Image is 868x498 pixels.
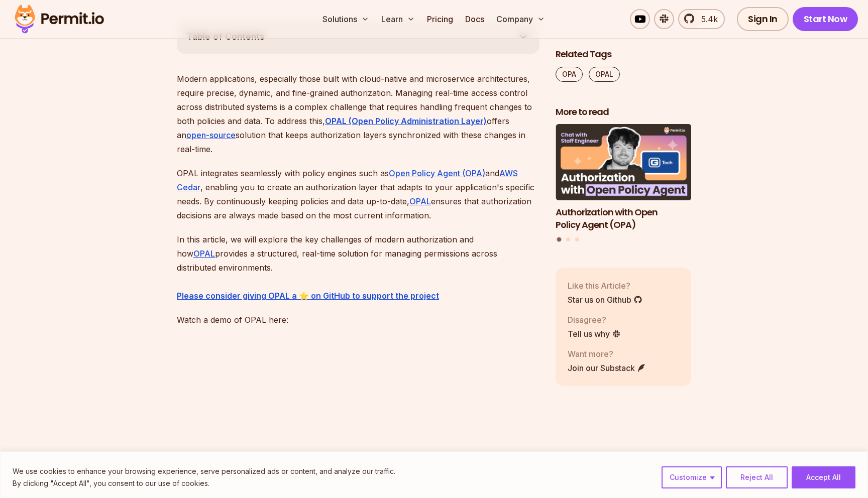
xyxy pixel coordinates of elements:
p: By clicking "Accept All", you consent to our use of cookies. [13,477,395,489]
a: AWS Cedar [177,168,518,192]
button: Solutions [318,9,373,29]
iframe: https://www.youtube.com/embed/IkR6EGY3QfM?si=oQCHDv5zqlbMkFnL [177,337,458,495]
button: Go to slide 2 [566,238,570,242]
a: Authorization with Open Policy Agent (OPA)Authorization with Open Policy Agent (OPA) [556,125,691,231]
a: Start Now [793,7,858,31]
button: Learn [377,9,419,29]
p: Modern applications, especially those built with cloud-native and microservice architectures, req... [177,72,539,156]
button: Reject All [726,466,788,488]
button: Customize [662,466,722,488]
h3: Authorization with Open Policy Agent (OPA) [556,206,691,231]
a: Open Policy Agent (OPA) [389,168,485,178]
a: Tell us why [568,328,621,340]
p: We use cookies to enhance your browsing experience, serve personalized ads or content, and analyz... [13,465,395,477]
a: OPAL [193,248,215,259]
p: Watch a demo of OPAL here: [177,313,539,327]
p: Want more? [568,348,646,360]
a: Sign In [737,7,789,31]
a: 5.4k [678,9,725,29]
img: Authorization with Open Policy Agent (OPA) [556,125,691,201]
a: OPAL [589,67,620,82]
p: Like this Article? [568,280,642,292]
p: Disagree? [568,314,621,326]
a: Star us on Github [568,294,642,306]
a: ⁠Please consider giving OPAL a ⭐ on GitHub to support the project [177,291,439,301]
a: Docs [461,9,488,29]
p: In this article, we will explore the key challenges of modern authorization and how provides a st... [177,232,539,303]
a: Pricing [423,9,457,29]
h2: Related Tags [556,48,691,61]
a: open-source [186,130,236,140]
a: OPAL [409,196,431,206]
button: Accept All [792,466,855,488]
a: OPAL (Open Policy Administration Layer) [325,116,487,126]
a: Join our Substack [568,362,646,374]
button: Go to slide 3 [575,238,579,242]
li: 1 of 3 [556,125,691,231]
p: OPAL integrates seamlessly with policy engines such as and , enabling you to create an authorizat... [177,166,539,222]
button: Company [492,9,549,29]
span: 5.4k [695,13,718,25]
button: Go to slide 1 [557,237,562,242]
img: Permit logo [10,2,108,36]
a: OPA [556,67,583,82]
div: Posts [556,125,691,243]
h2: More to read [556,106,691,118]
